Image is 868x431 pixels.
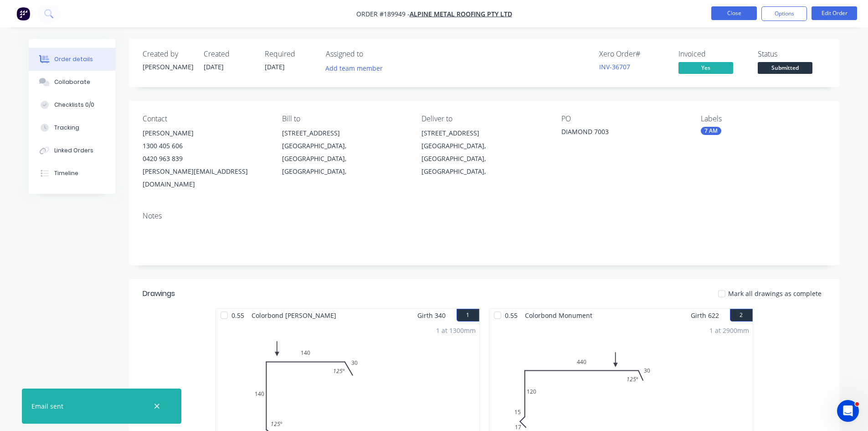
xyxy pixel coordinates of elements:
[143,152,267,165] div: 0420 963 839
[54,146,93,155] div: Linked Orders
[730,309,753,322] button: 2
[436,326,476,335] div: 1 at 1300mm
[421,140,546,178] div: [GEOGRAPHIC_DATA], [GEOGRAPHIC_DATA], [GEOGRAPHIC_DATA],
[143,140,267,152] div: 1300 405 606
[143,62,193,72] div: [PERSON_NAME]
[421,114,546,123] div: Deliver to
[678,50,747,58] div: Invoiced
[143,114,267,123] div: Contact
[143,165,267,191] div: [PERSON_NAME][EMAIL_ADDRESS][DOMAIN_NAME]
[561,127,675,140] div: DIAMOND 7003
[457,309,479,322] button: 1
[143,50,193,58] div: Created by
[678,62,733,73] span: Yes
[417,309,446,322] span: Girth 340
[143,288,175,299] div: Drawings
[599,62,630,71] a: INV-36707
[421,127,546,178] div: [STREET_ADDRESS][GEOGRAPHIC_DATA], [GEOGRAPHIC_DATA], [GEOGRAPHIC_DATA],
[29,93,115,116] button: Checklists 0/0
[54,55,92,63] div: Order details
[701,127,721,135] div: 7 AM
[143,212,826,220] div: Notes
[54,124,79,132] div: Tracking
[228,309,248,322] span: 0.55
[54,169,78,177] div: Timeline
[29,48,115,71] button: Order details
[812,6,857,20] button: Edit Order
[143,127,267,140] div: [PERSON_NAME]
[282,127,407,178] div: [STREET_ADDRESS][GEOGRAPHIC_DATA], [GEOGRAPHIC_DATA], [GEOGRAPHIC_DATA],
[758,50,826,58] div: Status
[837,400,859,422] iframe: Intercom live chat
[29,162,115,185] button: Timeline
[356,10,410,18] span: Order #189949 -
[31,401,63,411] div: Email sent
[326,50,417,58] div: Assigned to
[282,140,407,178] div: [GEOGRAPHIC_DATA], [GEOGRAPHIC_DATA], [GEOGRAPHIC_DATA],
[561,114,686,123] div: PO
[701,114,826,123] div: Labels
[282,114,407,123] div: Bill to
[761,6,807,21] button: Options
[265,50,315,58] div: Required
[204,50,254,58] div: Created
[54,78,90,86] div: Collaborate
[758,62,812,73] span: Submitted
[143,127,267,191] div: [PERSON_NAME]1300 405 6060420 963 839[PERSON_NAME][EMAIL_ADDRESS][DOMAIN_NAME]
[711,6,757,20] button: Close
[326,62,388,74] button: Add team member
[16,7,30,21] img: Factory
[709,326,749,335] div: 1 at 2900mm
[29,71,115,93] button: Collaborate
[599,50,668,58] div: Xero Order #
[204,62,224,71] span: [DATE]
[728,289,822,298] span: Mark all drawings as complete
[282,127,407,140] div: [STREET_ADDRESS]
[521,309,596,322] span: Colorbond Monument
[691,309,719,322] span: Girth 622
[501,309,521,322] span: 0.55
[410,10,512,18] a: Alpine Metal Roofing Pty Ltd
[29,116,115,139] button: Tracking
[265,62,285,71] span: [DATE]
[54,101,94,109] div: Checklists 0/0
[758,62,812,76] button: Submitted
[320,62,387,74] button: Add team member
[248,309,340,322] span: Colorbond [PERSON_NAME]
[421,127,546,140] div: [STREET_ADDRESS]
[29,139,115,162] button: Linked Orders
